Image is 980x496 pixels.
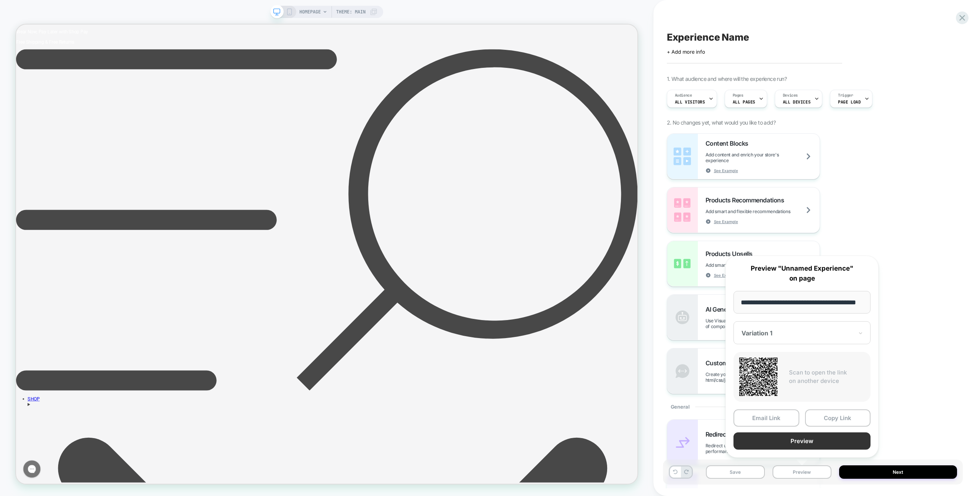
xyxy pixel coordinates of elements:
span: Redirect users to different URLs, compare performance and optimize conversions [706,443,820,454]
span: Content Blocks [706,140,752,147]
span: See Example [714,219,738,224]
button: Gorgias live chat [4,3,27,26]
span: AI Generated Component [706,305,780,313]
button: Preview [773,465,831,479]
span: See Example [714,168,738,173]
span: + Add more info [667,49,705,55]
span: ALL DEVICES [783,99,810,105]
button: Next [839,465,957,479]
span: Products Upsells [706,250,756,258]
div: General [667,394,820,419]
span: Pages [733,93,743,98]
button: Preview [733,432,871,450]
span: Devices [783,93,798,98]
span: Add content and enrich your store's experience [706,152,820,163]
span: Experience Name [667,31,749,43]
p: Preview "Unnamed Experience" on page [733,264,871,283]
span: Create your own custom componet using html/css/js [706,371,820,383]
span: 1. What audience and where will the experience run? [667,76,787,82]
span: Page Load [838,99,861,105]
span: Audience [675,93,692,98]
span: HOMEPAGE [299,6,321,18]
span: Add smart and flexible upsells [706,262,786,268]
button: Email Link [733,409,799,427]
span: Add smart and flexible recommendations [706,209,810,214]
span: Redirect [706,430,732,438]
span: All Visitors [675,99,705,105]
span: ALL PAGES [733,99,755,105]
button: Copy Link [805,409,871,427]
p: Scan to open the link on another device [789,368,865,386]
span: 2. No changes yet, what would you like to add? [667,119,776,126]
span: Products Recommendations [706,196,788,204]
span: See Example [714,273,738,278]
button: Save [706,465,765,479]
span: Use Visually's AI Agent to generate any kind of component you need [706,318,820,329]
span: Custom Component [706,359,766,367]
span: Theme: MAIN [336,6,366,18]
span: Trigger [838,93,853,98]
